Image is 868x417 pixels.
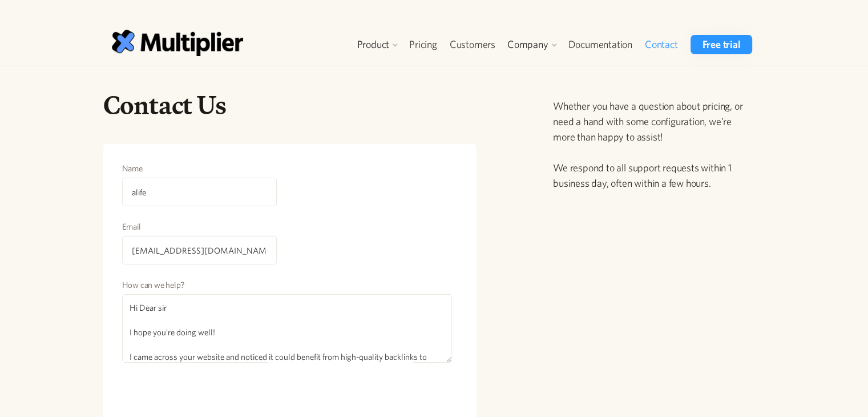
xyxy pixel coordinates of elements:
[553,98,754,191] p: Whether you have a question about pricing, or need a hand with some configuration, we're more tha...
[122,163,277,174] label: Name
[122,236,277,264] input: example@email.com
[122,178,277,206] input: Your name
[507,38,548,51] div: Company
[351,35,403,54] div: Product
[443,35,502,54] a: Customers
[357,38,389,51] div: Product
[639,35,684,54] a: Contact
[122,221,277,232] label: Email
[403,35,443,54] a: Pricing
[122,279,453,291] label: How can we help?
[502,35,562,54] div: Company
[103,89,477,121] h1: Contact Us
[691,35,752,54] a: Free trial
[562,35,638,54] a: Documentation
